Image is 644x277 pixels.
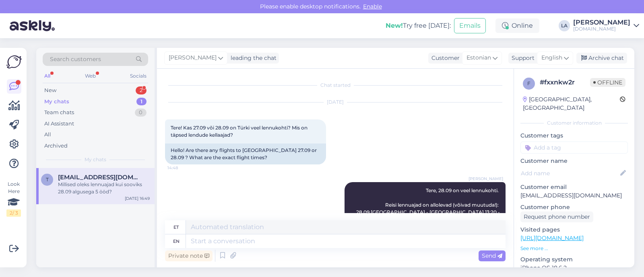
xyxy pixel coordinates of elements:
input: Add name [521,169,619,178]
button: Emails [454,18,486,33]
div: en [173,234,180,248]
div: Try free [DATE]: [386,21,451,31]
span: [PERSON_NAME] [169,53,217,62]
div: [PERSON_NAME] [573,19,630,26]
p: iPhone OS 18.6.2 [520,264,628,272]
div: Chat started [165,82,506,89]
a: [PERSON_NAME][DOMAIN_NAME] [573,19,639,32]
span: [PERSON_NAME] [469,176,503,182]
span: f [527,80,530,86]
div: leading the chat [227,54,277,62]
div: My chats [44,98,69,106]
span: Search customers [50,55,101,64]
a: [URL][DOMAIN_NAME] [520,234,584,242]
b: New! [386,22,403,29]
div: Archive chat [576,53,627,64]
div: [DATE] [165,98,506,106]
p: Customer tags [520,131,628,140]
div: Online [495,18,539,33]
div: Millised oleks lennuajad kui sooviks 28.09 algusega 5 ööd? [58,181,150,195]
p: Operating system [520,255,628,264]
div: Team chats [44,109,74,117]
div: Customer information [520,119,628,127]
p: Visited pages [520,226,628,234]
div: Web [83,71,97,81]
div: # fxxnkw2r [540,78,590,87]
span: Offline [590,78,625,87]
input: Add a tag [520,142,628,154]
div: All [44,131,51,139]
img: Askly Logo [6,54,22,70]
div: Socials [128,71,148,81]
div: 1 [136,98,147,106]
div: AI Assistant [44,120,74,128]
div: Hello! Are there any flights to [GEOGRAPHIC_DATA] 27.09 or 28.09 ? What are the exact flight times? [165,144,326,164]
div: Private note [165,250,213,261]
div: 0 [135,109,147,117]
span: triinuke757@gmail.com [58,174,142,181]
div: et [173,220,179,234]
span: Estonian [466,53,491,62]
div: Look Here [6,181,21,217]
p: Customer phone [520,203,628,211]
span: Tere! Kas 27.09 või 28.09 on Türki veel lennukohti? Mis on täpsed lendude kellaajad? [171,125,309,138]
div: 2 / 3 [6,209,21,217]
span: Tere, 28.09 on veel lennukohti. Reisi lennuajad on allolevad (võivad muutuda!): 28.09 [GEOGRAPHIC... [356,187,501,251]
p: Customer name [520,157,628,165]
div: New [44,86,56,94]
div: Support [508,54,535,62]
span: 14:48 [167,165,198,171]
div: Archived [44,142,68,150]
span: English [541,53,562,62]
div: [DOMAIN_NAME] [573,26,630,32]
div: Request phone number [520,211,593,222]
span: Enable [361,3,384,10]
div: All [43,71,52,81]
span: t [46,176,49,183]
div: [DATE] 16:49 [125,195,150,201]
div: LA [559,20,570,31]
p: See more ... [520,245,628,252]
div: [GEOGRAPHIC_DATA], [GEOGRAPHIC_DATA] [523,95,620,112]
span: Send [482,252,502,259]
div: Customer [428,54,460,62]
p: Customer email [520,183,628,191]
div: 2 [136,86,147,94]
p: [EMAIL_ADDRESS][DOMAIN_NAME] [520,191,628,200]
span: My chats [85,156,106,163]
